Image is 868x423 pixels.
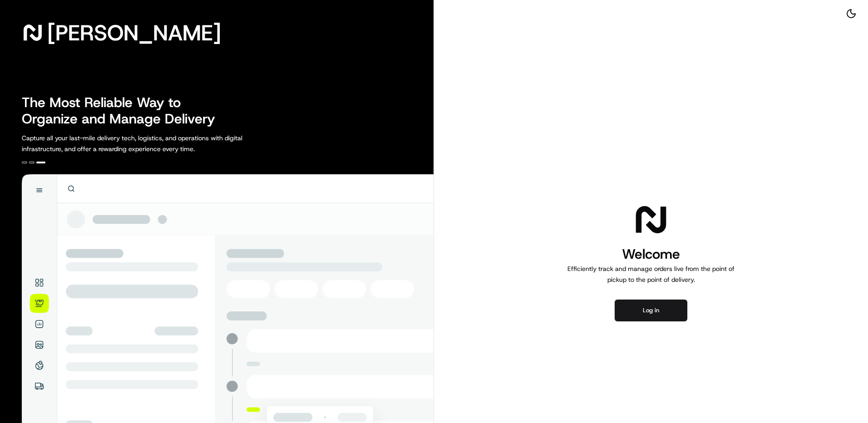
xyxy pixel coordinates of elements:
h1: Welcome [564,245,738,263]
button: Log in [615,300,687,321]
p: Efficiently track and manage orders live from the point of pickup to the point of delivery. [564,263,738,285]
p: Capture all your last-mile delivery tech, logistics, and operations with digital infrastructure, ... [22,133,283,154]
span: [PERSON_NAME] [47,24,221,42]
h2: The Most Reliable Way to Organize and Manage Delivery [22,94,225,127]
